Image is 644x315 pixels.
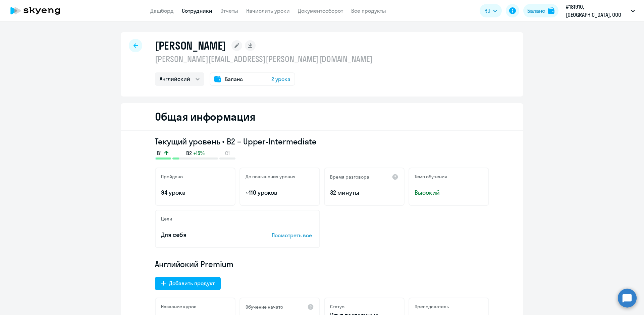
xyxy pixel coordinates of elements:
h5: Название курса [161,304,197,310]
p: Для себя [161,231,251,239]
img: balance [548,7,554,14]
p: #181910, [GEOGRAPHIC_DATA], ООО [566,3,628,19]
h5: Время разговора [330,174,369,180]
h3: Текущий уровень • B2 – Upper-Intermediate [155,136,489,147]
a: Все продукты [351,7,386,14]
h5: Преподаватель [415,304,449,310]
span: Высокий [415,188,483,197]
p: 32 минуты [330,188,398,197]
button: RU [480,4,502,17]
h5: Обучение начато [246,304,283,310]
h2: Общая информация [155,110,255,123]
a: Дашборд [150,7,174,14]
h5: До повышения уровня [246,174,296,180]
span: C1 [225,149,230,157]
h5: Пройдено [161,174,183,180]
button: Балансbalance [523,4,558,17]
div: Добавить продукт [169,279,215,287]
button: Добавить продукт [155,277,221,290]
p: Посмотреть все [272,231,314,239]
h1: [PERSON_NAME] [155,39,226,52]
a: Сотрудники [182,7,212,14]
button: #181910, [GEOGRAPHIC_DATA], ООО [562,3,638,19]
h5: Темп обучения [415,174,447,180]
span: 2 урока [271,75,290,83]
a: Начислить уроки [246,7,290,14]
span: B1 [157,149,162,157]
h5: Цели [161,216,172,222]
a: Документооборот [298,7,343,14]
span: RU [484,7,490,15]
span: B2 [186,149,192,157]
span: +15% [193,149,205,157]
p: [PERSON_NAME][EMAIL_ADDRESS][PERSON_NAME][DOMAIN_NAME] [155,54,373,64]
p: 94 урока [161,188,229,197]
p: ~110 уроков [246,188,314,197]
span: Баланс [225,75,243,83]
a: Отчеты [220,7,238,14]
h5: Статус [330,304,344,310]
span: Английский Premium [155,259,233,269]
div: Баланс [527,7,545,15]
